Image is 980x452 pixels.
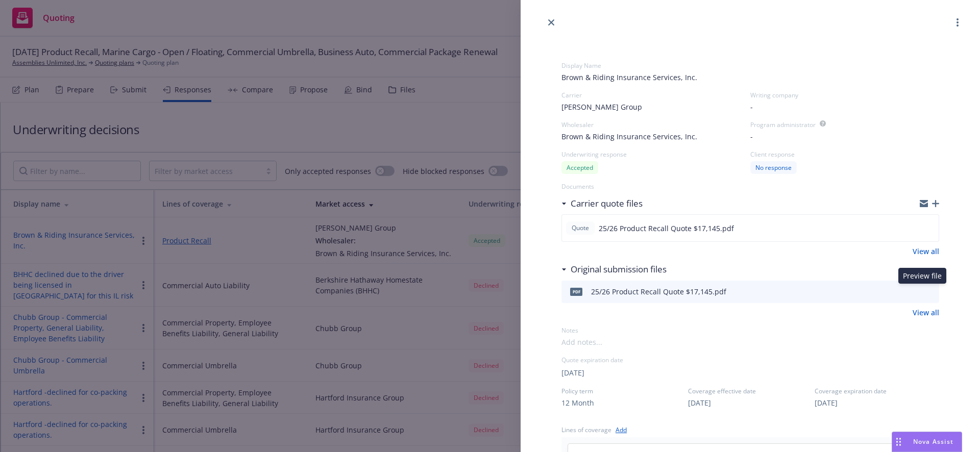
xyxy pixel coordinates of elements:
[561,131,697,142] span: Brown & Riding Insurance Services, Inc.
[561,150,750,159] div: Underwriting response
[561,263,667,276] div: Original submission files
[688,387,813,395] span: Coverage effective date
[561,356,939,364] div: Quote expiration date
[913,246,939,257] a: View all
[892,432,905,451] div: Drag to move
[688,397,711,408] button: [DATE]
[909,222,917,234] button: download file
[570,223,591,233] span: Quote
[561,397,594,408] button: 12 Month
[750,150,939,159] div: Client response
[892,432,962,452] button: Nova Assist
[750,91,939,99] div: Writing company
[561,120,750,129] div: Wholesaler
[561,387,686,395] span: Policy term
[908,286,916,298] button: download file
[545,16,557,29] a: close
[898,268,946,284] div: Preview file
[571,263,667,276] h3: Original submission files
[925,222,935,234] button: preview file
[561,425,611,434] div: Lines of coverage
[570,288,582,295] span: pdf
[913,307,939,318] a: View all
[561,161,598,174] div: Accepted
[750,102,753,112] span: -
[561,72,939,83] span: Brown & Riding Insurance Services, Inc.
[561,91,750,99] div: Carrier
[924,286,935,298] button: preview file
[750,161,797,174] div: No response
[561,102,642,112] span: [PERSON_NAME] Group
[571,197,643,210] h3: Carrier quote files
[599,223,734,234] span: 25/26 Product Recall Quote $17,145.pdf
[591,286,726,297] div: 25/26 Product Recall Quote $17,145.pdf
[561,326,939,335] div: Notes
[913,437,953,446] span: Nova Assist
[561,367,584,378] button: [DATE]
[561,197,643,210] div: Carrier quote files
[815,397,838,408] button: [DATE]
[561,61,939,70] div: Display Name
[815,387,939,395] span: Coverage expiration date
[750,120,816,129] div: Program administrator
[750,131,753,142] span: -
[561,182,939,191] div: Documents
[616,424,627,435] a: Add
